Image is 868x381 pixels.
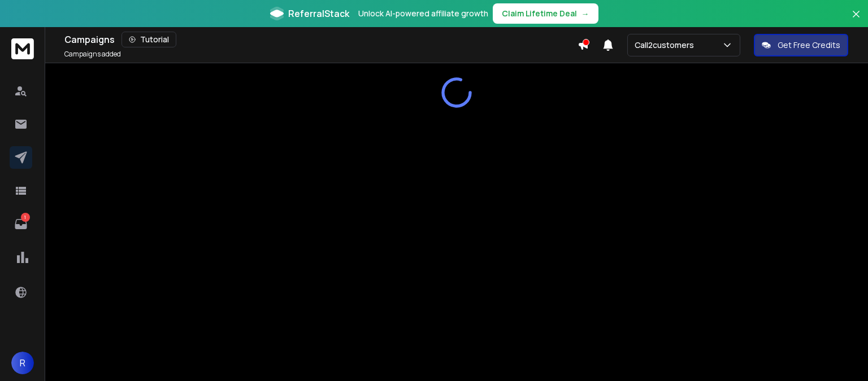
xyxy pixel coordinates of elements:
button: Tutorial [121,32,176,47]
p: Campaigns added [64,50,121,59]
p: Call2customers [635,40,698,51]
button: R [11,352,34,374]
a: 1 [10,213,32,235]
span: → [581,8,589,19]
p: Unlock AI-powered affiliate growth [358,8,488,19]
button: Close banner [849,7,863,34]
button: Claim Lifetime Deal→ [493,3,598,24]
p: Get Free Credits [778,40,840,51]
p: 1 [21,213,30,222]
button: Get Free Credits [754,34,848,56]
div: Campaigns [64,32,578,47]
span: ReferralStack [288,7,349,20]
